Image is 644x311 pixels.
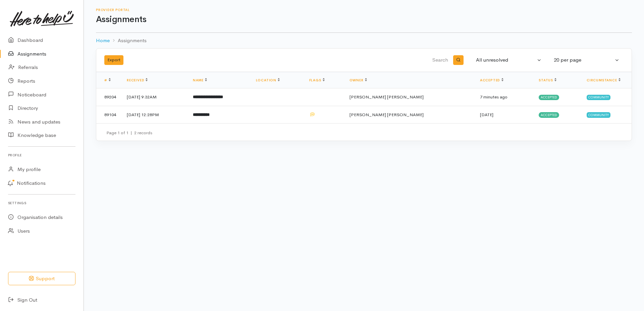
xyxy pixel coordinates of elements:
h1: Assignments [96,15,632,24]
li: Assignments [110,37,147,45]
div: All unresolved [476,56,536,64]
span: Community [587,95,610,100]
span: Community [587,112,610,118]
span: | [130,130,132,136]
a: Home [96,37,110,45]
td: [DATE] 9:32AM [121,88,187,106]
h6: Settings [8,199,75,208]
span: Accepted [539,112,559,118]
a: Name [193,78,207,82]
div: 20 per page [554,56,613,64]
span: Accepted [539,95,559,100]
a: Owner [350,78,367,82]
input: Search [288,52,449,68]
a: Received [127,78,148,82]
a: Status [539,78,556,82]
span: [PERSON_NAME] [PERSON_NAME] [350,112,424,118]
time: 7 minutes ago [480,94,507,100]
td: [DATE] 12:28PM [121,106,187,123]
button: Support [8,272,75,286]
a: Accepted [480,78,503,82]
a: Circumstance [587,78,621,82]
h6: Provider Portal [96,8,632,12]
time: [DATE] [480,112,493,118]
button: Export [104,55,123,65]
nav: breadcrumb [96,33,632,49]
button: 20 per page [550,54,624,67]
small: Page 1 of 1 2 records [106,130,152,136]
a: Flags [309,78,325,82]
td: 89204 [96,88,121,106]
button: All unresolved [472,54,546,67]
a: # [104,78,111,82]
a: Location [256,78,280,82]
span: [PERSON_NAME] [PERSON_NAME] [350,94,424,100]
h6: Profile [8,151,75,160]
td: 89104 [96,106,121,123]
